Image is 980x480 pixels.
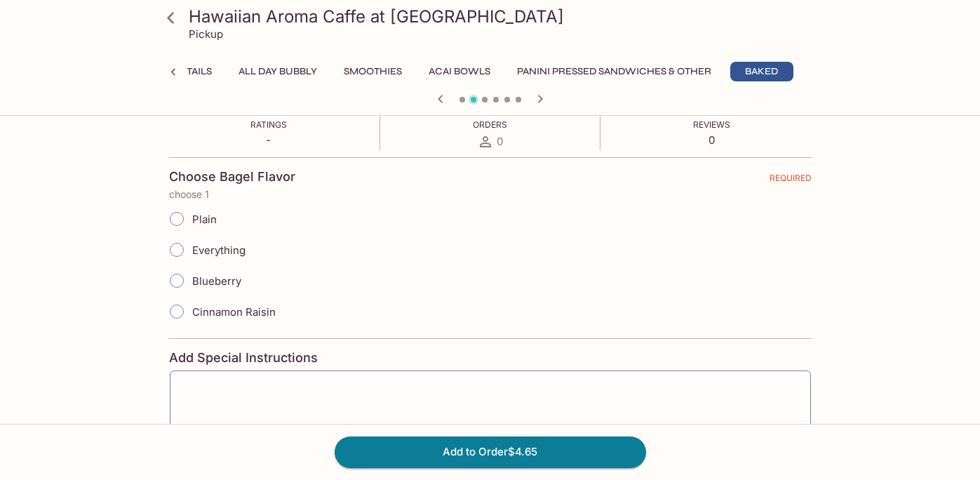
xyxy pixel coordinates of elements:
p: 0 [693,133,730,147]
span: Cinnamon Raisin [192,305,276,319]
p: choose 1 [169,189,812,200]
button: Smoothies [336,62,410,81]
span: REQUIRED [770,173,812,189]
h3: Hawaiian Aroma Caffe at [GEOGRAPHIC_DATA] [189,6,816,27]
span: Reviews [693,119,730,130]
h4: Choose Bagel Flavor [169,169,295,185]
button: Acai Bowls [421,62,498,81]
button: Add to Order$4.65 [335,436,646,467]
button: Baked [730,62,793,81]
span: Everything [192,244,246,257]
h4: Add Special Instructions [169,350,812,366]
button: All Day Bubbly [231,62,325,81]
span: 0 [497,135,503,148]
span: Ratings [250,119,287,130]
button: Panini Pressed Sandwiches & Other [509,62,719,81]
span: Blueberry [192,274,241,288]
span: Plain [192,213,217,226]
span: Orders [473,119,507,130]
p: Pickup [189,27,223,41]
p: - [250,133,287,147]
